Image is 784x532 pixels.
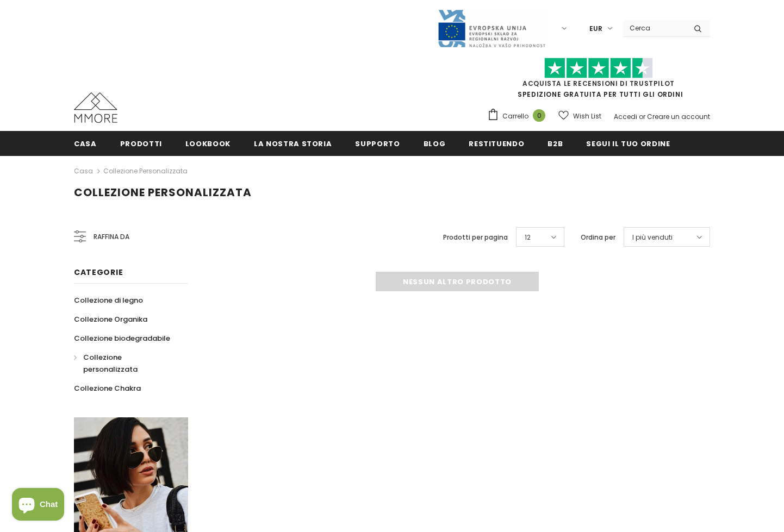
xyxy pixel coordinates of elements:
a: Blog [424,131,446,155]
a: Collezione di legno [74,291,143,310]
a: Creare un account [647,112,710,121]
span: SPEDIZIONE GRATUITA PER TUTTI GLI ORDINI [487,62,710,99]
inbox-online-store-chat: Shopify online store chat [9,488,67,523]
span: Wish List [573,111,601,122]
a: Lookbook [185,131,231,155]
span: La nostra storia [254,139,332,149]
a: La nostra storia [254,131,332,155]
span: Lookbook [185,139,231,149]
span: Collezione personalizzata [74,185,252,200]
a: B2B [547,131,563,155]
a: Accedi [614,112,637,121]
img: Javni Razpis [437,9,546,48]
label: Ordina per [581,232,615,243]
span: Segui il tuo ordine [586,139,670,149]
span: or [639,112,645,121]
span: Raffina da [94,231,129,243]
span: Collezione biodegradabile [74,333,170,343]
a: Carrello 0 [487,108,551,124]
a: Casa [74,165,93,178]
span: Restituendo [469,139,524,149]
a: Collezione Chakra [74,379,141,398]
span: B2B [547,139,563,149]
a: Segui il tuo ordine [586,131,670,155]
span: Collezione personalizzata [83,352,138,374]
span: Casa [74,139,97,149]
span: EUR [589,23,602,34]
label: Prodotti per pagina [443,232,508,243]
a: Javni Razpis [437,23,546,33]
a: Collezione personalizzata [74,348,176,379]
input: Search Site [623,20,686,36]
a: Prodotti [120,131,162,155]
a: supporto [355,131,400,155]
a: Casa [74,131,97,155]
span: Categorie [74,267,123,278]
span: Prodotti [120,139,162,149]
a: Collezione biodegradabile [74,329,170,348]
span: supporto [355,139,400,149]
span: Collezione Organika [74,314,147,324]
span: Blog [424,139,446,149]
span: 12 [525,232,531,243]
a: Acquista le recensioni di TrustPilot [522,79,675,88]
img: Casi MMORE [74,92,117,123]
a: Restituendo [469,131,524,155]
span: Carrello [502,111,528,122]
span: I più venduti [632,232,673,243]
a: Collezione Organika [74,310,147,329]
img: Fidati di Pilot Stars [544,58,653,79]
span: 0 [533,109,545,122]
span: Collezione di legno [74,295,143,305]
a: Wish List [558,107,601,126]
a: Collezione personalizzata [103,166,188,176]
span: Collezione Chakra [74,383,141,393]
